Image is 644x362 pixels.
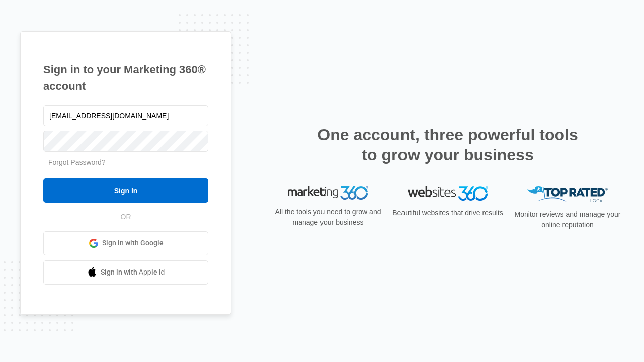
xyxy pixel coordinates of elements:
[272,207,384,228] p: All the tools you need to grow and manage your business
[43,260,208,285] a: Sign in with Apple Id
[43,231,208,255] a: Sign in with Google
[102,238,164,248] span: Sign in with Google
[48,158,106,166] a: Forgot Password?
[527,186,608,203] img: Top Rated Local
[114,212,138,222] span: OR
[43,178,208,203] input: Sign In
[314,125,581,165] h2: One account, three powerful tools to grow your business
[391,208,504,218] p: Beautiful websites that drive results
[101,267,165,278] span: Sign in with Apple Id
[511,209,624,230] p: Monitor reviews and manage your online reputation
[43,61,208,95] h1: Sign in to your Marketing 360® account
[408,186,488,201] img: Websites 360
[288,186,368,200] img: Marketing 360
[43,105,208,126] input: Email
